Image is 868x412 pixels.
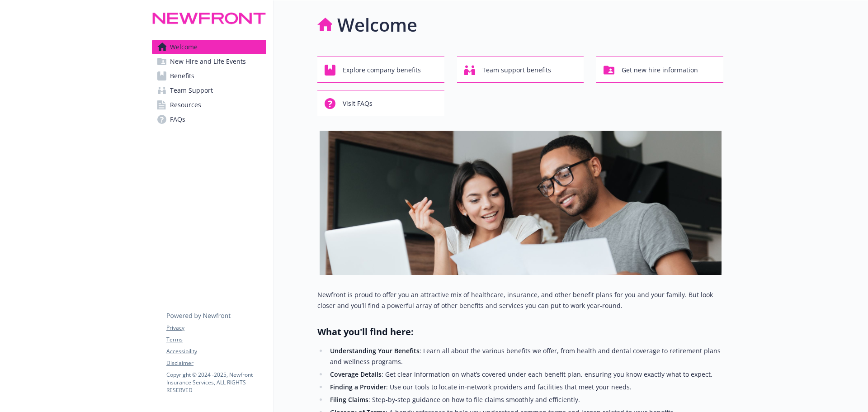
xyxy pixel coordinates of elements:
span: FAQs [170,112,185,127]
a: Benefits [152,69,266,83]
li: : Step-by-step guidance on how to file claims smoothly and efficiently. [327,394,723,405]
span: Team Support [170,83,213,98]
a: Team Support [152,83,266,98]
li: : Use our tools to locate in-network providers and facilities that meet your needs. [327,382,723,393]
a: New Hire and Life Events [152,54,266,69]
h2: What you'll find here: [317,326,723,338]
strong: Understanding Your Benefits [330,346,420,355]
span: Welcome [170,40,198,54]
button: Get new hire information [596,57,723,83]
a: Privacy [166,324,266,332]
span: Visit FAQs [343,95,373,112]
span: Resources [170,98,201,112]
a: Resources [152,98,266,112]
span: New Hire and Life Events [170,54,246,69]
a: Accessibility [166,347,266,355]
strong: Finding a Provider [330,383,386,391]
li: : Learn all about the various benefits we offer, from health and dental coverage to retirement pl... [327,346,723,367]
span: Team support benefits [482,62,551,79]
p: Copyright © 2024 - 2025 , Newfront Insurance Services, ALL RIGHTS RESERVED [166,371,266,394]
button: Visit FAQs [317,90,444,116]
p: Newfront is proud to offer you an attractive mix of healthcare, insurance, and other benefit plan... [317,289,723,311]
h1: Welcome [337,11,417,38]
img: overview page banner [320,131,722,275]
a: FAQs [152,112,266,127]
strong: Coverage Details [330,370,382,379]
a: Disclaimer [166,359,266,367]
button: Explore company benefits [317,57,444,83]
span: Benefits [170,69,194,83]
a: Welcome [152,40,266,54]
a: Terms [166,336,266,344]
li: : Get clear information on what’s covered under each benefit plan, ensuring you know exactly what... [327,369,723,380]
span: Get new hire information [622,62,698,79]
button: Team support benefits [457,57,584,83]
span: Explore company benefits [343,62,421,79]
strong: Filing Claims [330,395,368,404]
